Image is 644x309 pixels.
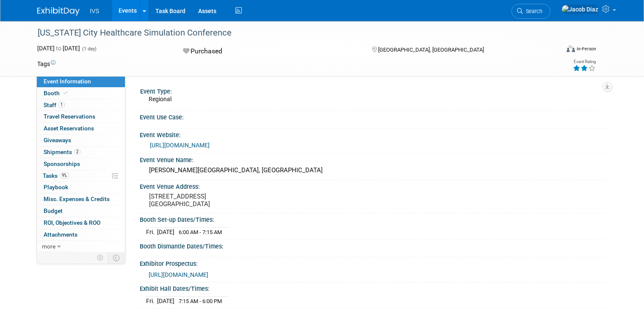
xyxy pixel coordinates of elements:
div: Event Rating [573,60,596,64]
div: Event Format [514,44,596,57]
img: Jacob Diaz [561,5,599,14]
span: Regional [149,96,171,102]
span: Tasks [43,172,69,179]
a: Sponsorships [37,158,125,170]
div: [PERSON_NAME][GEOGRAPHIC_DATA], [GEOGRAPHIC_DATA] [146,164,600,177]
div: Purchased [180,44,358,59]
div: In-Person [576,46,596,52]
pre: [STREET_ADDRESS] [GEOGRAPHIC_DATA] [149,193,325,208]
img: Format-Inperson.png [567,45,575,52]
span: 6:00 AM - 7:15 AM [179,229,222,235]
span: to [55,45,63,52]
span: Travel Reservations [44,113,95,120]
span: 9% [60,172,69,179]
a: Attachments [37,229,125,240]
a: Booth [37,88,125,99]
span: Playbook [44,184,68,190]
a: Tasks9% [37,170,125,182]
span: Event Information [44,78,91,85]
span: Shipments [44,149,80,155]
td: Fri. [146,228,157,237]
span: 2 [74,149,80,155]
span: 7:15 AM - 6:00 PM [179,298,222,304]
span: Giveaways [44,137,71,143]
a: ROI, Objectives & ROO [37,217,125,229]
img: ExhibitDay [37,7,80,16]
span: Attachments [44,231,77,238]
a: Misc. Expenses & Credits [37,193,125,205]
a: Search [511,4,550,19]
span: ROI, Objectives & ROO [44,219,100,226]
span: [GEOGRAPHIC_DATA], [GEOGRAPHIC_DATA] [378,47,484,53]
span: IVS [90,8,100,14]
div: Booth Dismantle Dates/Times: [140,240,607,251]
span: Booth [44,90,69,97]
a: Staff1 [37,99,125,111]
span: Budget [44,207,63,214]
a: [URL][DOMAIN_NAME] [150,142,210,149]
div: Event Use Case: [140,111,607,121]
div: Event Type: [140,85,603,96]
i: Booth reservation complete [64,91,68,95]
div: Exhibit Hall Dates/Times: [140,282,607,293]
td: [DATE] [157,228,174,237]
div: Event Website: [140,129,607,139]
a: Event Information [37,76,125,87]
span: (1 day) [81,46,97,52]
td: Personalize Event Tab Strip [93,252,108,263]
a: Shipments2 [37,146,125,158]
span: Asset Reservations [44,125,94,132]
a: Giveaways [37,135,125,146]
span: Staff [44,102,65,108]
td: [DATE] [157,297,174,306]
a: Playbook [37,182,125,193]
span: Sponsorships [44,160,80,167]
span: Search [523,8,542,14]
span: 1 [58,102,65,108]
a: Travel Reservations [37,111,125,122]
td: Toggle Event Tabs [108,252,125,263]
div: [US_STATE] City Healthcare Simulation Conference [35,25,549,41]
a: [URL][DOMAIN_NAME] [149,271,208,278]
div: Booth Set-up Dates/Times: [140,213,607,224]
span: more [42,243,55,250]
td: Fri. [146,297,157,306]
span: [DATE] [DATE] [37,45,80,52]
div: Event Venue Address: [140,180,607,191]
td: Tags [37,60,55,68]
a: more [37,241,125,252]
span: Misc. Expenses & Credits [44,196,110,202]
a: Asset Reservations [37,123,125,134]
div: Event Venue Name: [140,154,607,164]
div: Exhibitor Prospectus: [140,257,607,268]
a: Budget [37,205,125,217]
